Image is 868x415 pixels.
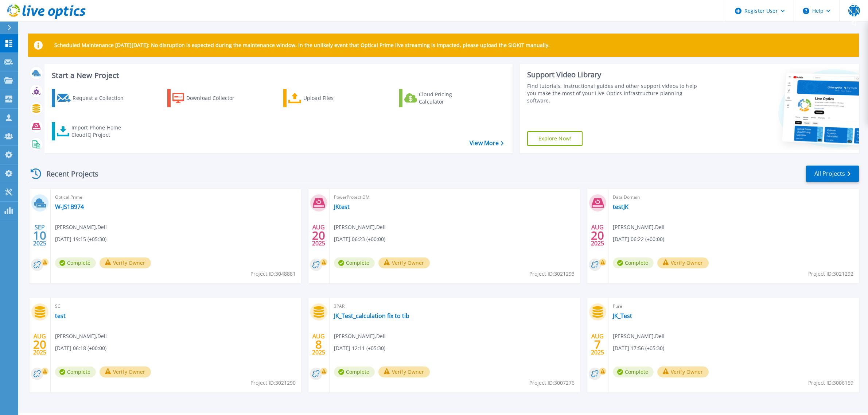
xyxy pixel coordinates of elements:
a: test [55,312,66,319]
span: Project ID: 3021292 [808,270,853,278]
a: testJK [613,203,628,210]
span: [DATE] 06:18 (+00:00) [55,344,106,352]
span: [PERSON_NAME] , Dell [613,223,665,231]
div: SEP 2025 [33,222,47,249]
a: Explore Now! [527,131,583,146]
div: AUG 2025 [591,222,604,249]
a: All Projects [806,166,859,182]
span: Project ID: 3007276 [529,379,575,387]
span: [PERSON_NAME] , Dell [334,332,386,340]
button: Verify Owner [100,257,151,268]
span: 7 [594,341,601,348]
span: Project ID: 3021290 [250,379,296,387]
span: Project ID: 3021293 [529,270,575,278]
span: [PERSON_NAME] , Dell [613,332,665,340]
span: 10 [33,232,46,238]
span: 20 [33,341,46,348]
div: AUG 2025 [591,331,604,358]
div: AUG 2025 [33,331,47,358]
span: Complete [334,257,375,268]
div: Recent Projects [28,165,108,183]
span: Complete [55,366,96,377]
div: Import Phone Home CloudIQ Project [71,124,128,139]
span: Data Domain [613,193,855,201]
div: Cloud Pricing Calculator [419,91,477,105]
button: Verify Owner [657,366,709,377]
span: PowerProtect DM [334,193,576,201]
span: Complete [613,366,654,377]
span: 20 [591,232,604,238]
button: Verify Owner [378,366,430,377]
span: Complete [334,366,375,377]
a: Upload Files [283,89,365,107]
span: 20 [312,232,325,238]
a: Cloud Pricing Calculator [399,89,480,107]
span: Complete [613,257,654,268]
div: Support Video Library [527,70,702,79]
span: Pure [613,302,855,310]
span: [DATE] 19:15 (+05:30) [55,235,106,243]
span: 3PAR [334,302,576,310]
h3: Start a New Project [52,71,503,79]
a: View More [470,140,503,147]
button: Verify Owner [100,366,151,377]
a: JK_Test_calculation fix to tib [334,312,409,319]
span: [PERSON_NAME] , Dell [55,223,107,231]
div: Request a Collection [73,91,131,105]
a: JK_Test [613,312,632,319]
span: [DATE] 17:56 (+05:30) [613,344,664,352]
span: SC [55,302,297,310]
div: Download Collector [186,91,245,105]
div: Find tutorials, instructional guides and other support videos to help you make the most of your L... [527,82,702,104]
button: Verify Owner [657,257,709,268]
span: [PERSON_NAME] , Dell [55,332,107,340]
div: Upload Files [303,91,362,105]
span: [DATE] 06:22 (+00:00) [613,235,664,243]
span: Project ID: 3006159 [808,379,853,387]
div: AUG 2025 [312,331,326,358]
span: [DATE] 12:11 (+05:30) [334,344,385,352]
button: Verify Owner [378,257,430,268]
a: W-JS1B974 [55,203,84,210]
span: Complete [55,257,96,268]
p: Scheduled Maintenance [DATE][DATE]: No disruption is expected during the maintenance window. In t... [54,42,550,48]
a: JKtest [334,203,350,210]
span: [PERSON_NAME] , Dell [334,223,386,231]
span: Project ID: 3048881 [250,270,296,278]
span: Optical Prime [55,193,297,201]
span: [DATE] 06:23 (+00:00) [334,235,385,243]
span: 8 [315,341,322,348]
div: AUG 2025 [312,222,326,249]
a: Download Collector [167,89,249,107]
a: Request a Collection [52,89,133,107]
